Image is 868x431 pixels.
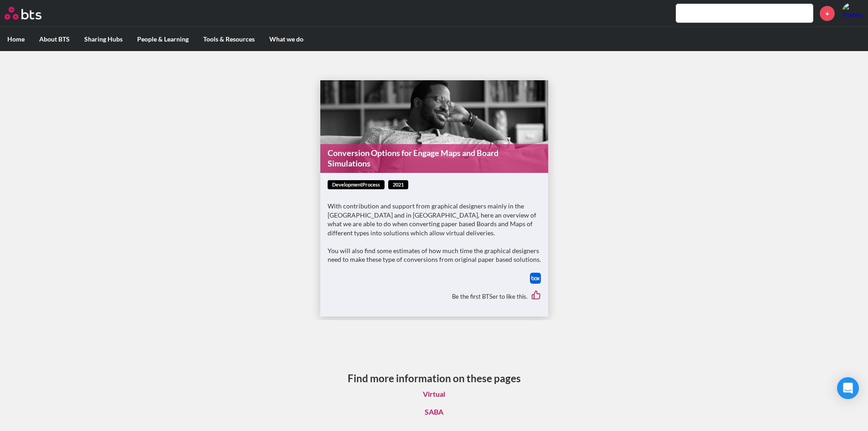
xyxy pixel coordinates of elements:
[328,202,541,237] p: With contribution and support from graphical designers mainly in the [GEOGRAPHIC_DATA] and in [GE...
[820,6,835,21] a: +
[348,371,521,385] h3: Find more information on these pages
[388,180,408,190] span: 2021
[417,403,451,421] a: SABA
[842,2,863,24] img: Tracey Bunyard
[328,180,385,190] span: developmentProcess
[837,377,859,399] div: Open Intercom Messenger
[530,273,541,284] a: Download file from Box
[196,27,262,51] label: Tools & Resources
[328,246,541,264] p: You will also find some estimates of how much time the graphical designers need to make these typ...
[320,144,548,173] a: Conversion Options for Engage Maps and Board Simulations
[842,2,863,24] a: Profile
[5,7,41,20] img: BTS Logo
[5,7,58,20] a: Go home
[328,284,541,309] div: Be the first BTSer to like this.
[416,385,452,403] a: Virtual
[130,27,196,51] label: People & Learning
[262,27,311,51] label: What we do
[77,27,130,51] label: Sharing Hubs
[530,273,541,284] img: Box logo
[32,27,77,51] label: About BTS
